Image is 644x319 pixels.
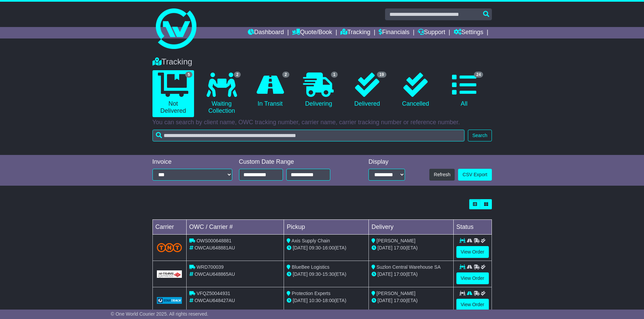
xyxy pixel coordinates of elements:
[458,169,492,181] a: CSV Export
[201,70,242,117] a: 2 Waiting Collection
[379,27,409,38] a: Financials
[196,264,223,270] span: WRD700039
[394,245,406,250] span: 17:00
[291,238,330,243] span: Axis Supply Chain
[152,119,492,126] p: You can search by client name, OWC tracking number, carrier name, carrier tracking number or refe...
[157,297,182,304] img: GetCarrierServiceLogo
[194,298,235,303] span: OWCAU648427AU
[368,220,453,235] td: Delivery
[474,72,483,78] span: 24
[298,70,339,110] a: 1 Delivering
[248,27,284,38] a: Dashboard
[378,245,392,250] span: [DATE]
[377,238,415,243] span: [PERSON_NAME]
[185,72,192,78] span: 5
[454,27,483,38] a: Settings
[282,72,289,78] span: 2
[378,298,392,303] span: [DATE]
[293,298,308,303] span: [DATE]
[292,291,330,296] span: Protection Experts
[456,272,489,284] a: View Order
[394,298,406,303] span: 17:00
[234,72,241,78] span: 2
[323,298,334,303] span: 18:00
[196,291,230,296] span: VFQZ50044931
[157,270,182,278] img: GetCarrierServiceLogo
[456,299,489,311] a: View Order
[377,72,386,78] span: 19
[331,72,338,78] span: 1
[395,70,436,110] a: Cancelled
[468,130,492,141] button: Search
[378,271,392,277] span: [DATE]
[194,245,235,250] span: OWCAU648881AU
[443,70,485,110] a: 24 All
[157,243,182,252] img: TNT_Domestic.png
[429,169,455,181] button: Refresh
[368,158,405,166] div: Display
[239,158,348,166] div: Custom Date Range
[372,297,451,304] div: (ETA)
[111,311,209,317] span: © One World Courier 2025. All rights reserved.
[186,220,284,235] td: OWC / Carrier #
[293,245,308,250] span: [DATE]
[149,57,495,67] div: Tracking
[372,271,451,278] div: (ETA)
[456,246,489,258] a: View Order
[377,291,415,296] span: [PERSON_NAME]
[292,264,329,270] span: BlueBee Logistics
[377,264,440,270] span: Suzlon Central Warehouse SA
[292,27,332,38] a: Quote/Book
[287,271,366,278] div: - (ETA)
[249,70,291,110] a: 2 In Transit
[372,244,451,251] div: (ETA)
[152,220,186,235] td: Carrier
[309,271,321,277] span: 09:30
[196,238,232,243] span: OWS000648881
[323,245,334,250] span: 16:00
[418,27,445,38] a: Support
[284,220,369,235] td: Pickup
[152,158,232,166] div: Invoice
[194,271,235,277] span: OWCAU648865AU
[323,271,334,277] span: 15:30
[287,297,366,304] div: - (ETA)
[309,298,321,303] span: 10:30
[346,70,388,110] a: 19 Delivered
[453,220,492,235] td: Status
[340,27,370,38] a: Tracking
[152,70,194,117] a: 5 Not Delivered
[309,245,321,250] span: 09:30
[287,244,366,251] div: - (ETA)
[293,271,308,277] span: [DATE]
[394,271,406,277] span: 17:00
